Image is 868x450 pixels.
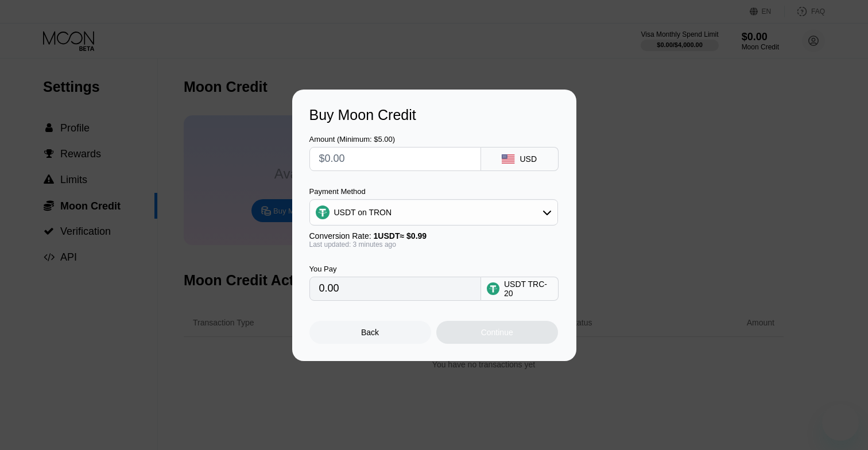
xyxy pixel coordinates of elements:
[309,107,559,123] div: Buy Moon Credit
[309,321,431,344] div: Back
[309,135,481,143] div: Amount (Minimum: $5.00)
[310,201,557,224] div: USDT on TRON
[309,265,481,273] div: You Pay
[309,240,558,249] div: Last updated: 3 minutes ago
[520,154,537,164] div: USD
[504,280,552,298] div: USDT TRC-20
[822,404,859,441] iframe: Button to launch messaging window
[374,231,427,240] span: 1 USDT ≈ $0.99
[309,231,558,240] div: Conversion Rate:
[361,328,379,337] div: Back
[319,148,471,170] input: $0.00
[334,208,392,217] div: USDT on TRON
[309,187,558,196] div: Payment Method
